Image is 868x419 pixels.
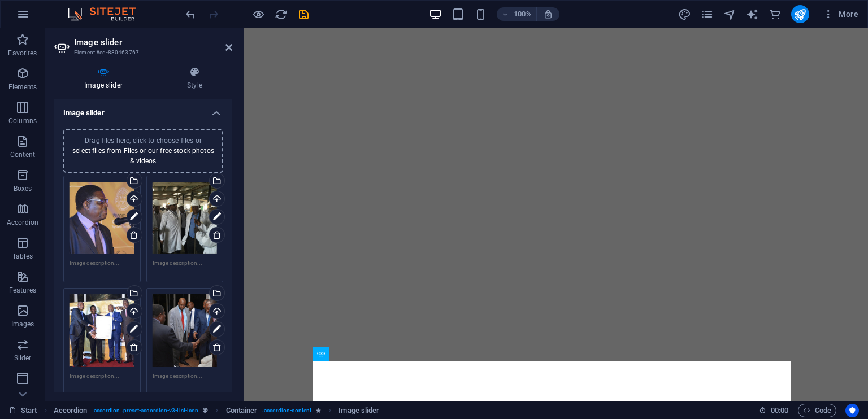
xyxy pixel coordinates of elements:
[184,8,197,21] i: Undo: Change slider images (Ctrl+Z)
[70,182,134,255] div: lat-pro-51-DvbAPL7U32pQn1faYfgI4Q.jpg
[678,7,692,21] button: design
[759,404,789,417] h6: Session time
[262,404,311,417] span: . accordion-content
[14,184,32,193] p: Boxes
[70,294,134,367] div: lat-pro-31-4xwPMnIYaLAsoS8WXGcvBw.jpg
[8,116,37,125] p: Columns
[791,5,809,23] button: publish
[338,404,379,417] span: Click to select. Double-click to edit
[769,7,782,21] button: commerce
[9,286,36,295] p: Features
[803,404,831,417] span: Code
[823,8,858,20] span: More
[818,5,863,23] button: More
[845,404,859,417] button: Usercentrics
[798,404,836,417] button: Code
[74,47,210,58] h3: Element #ed-880463767
[793,8,806,21] i: Publish
[701,8,714,21] i: Pages (Ctrl+Alt+S)
[771,404,788,417] span: 00 00
[274,7,288,21] button: reload
[153,182,218,255] div: lat-pro-21-d5qA25iYA2FMObQMR2rlXA.jpg
[153,294,218,367] div: lat-pro-42-hSM96upj60z-oLGeN51H3A.jpg
[297,7,310,21] button: save
[543,9,553,19] i: On resize automatically adjust zoom level to fit chosen device.
[74,37,232,47] h2: Image slider
[54,99,232,120] h4: Image slider
[14,353,32,363] p: Slider
[12,252,33,261] p: Tables
[497,7,537,21] button: 100%
[779,406,780,414] span: :
[203,407,208,413] i: This element is a customizable preset
[746,8,759,21] i: AI Writer
[297,8,310,21] i: Save (Ctrl+S)
[226,404,258,417] span: Click to select. Double-click to edit
[723,8,736,21] i: Navigator
[65,7,150,21] img: Editor Logo
[54,67,157,90] h4: Image slider
[514,7,532,21] h6: 100%
[746,7,759,21] button: text_generator
[7,218,38,227] p: Accordion
[54,404,380,417] nav: breadcrumb
[54,404,88,417] span: Click to select. Double-click to edit
[723,7,737,21] button: navigator
[92,404,199,417] span: . accordion .preset-accordion-v3-list-icon
[157,67,232,90] h4: Style
[10,150,35,159] p: Content
[8,82,37,91] p: Elements
[72,147,214,165] a: select files from Files or our free stock photos & videos
[184,7,197,21] button: undo
[769,8,782,21] i: Commerce
[678,8,691,21] i: Design (Ctrl+Alt+Y)
[8,49,37,58] p: Favorites
[316,407,321,413] i: Element contains an animation
[11,320,34,329] p: Images
[701,7,714,21] button: pages
[9,404,37,417] a: Click to cancel selection. Double-click to open Pages
[72,137,214,165] span: Drag files here, click to choose files or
